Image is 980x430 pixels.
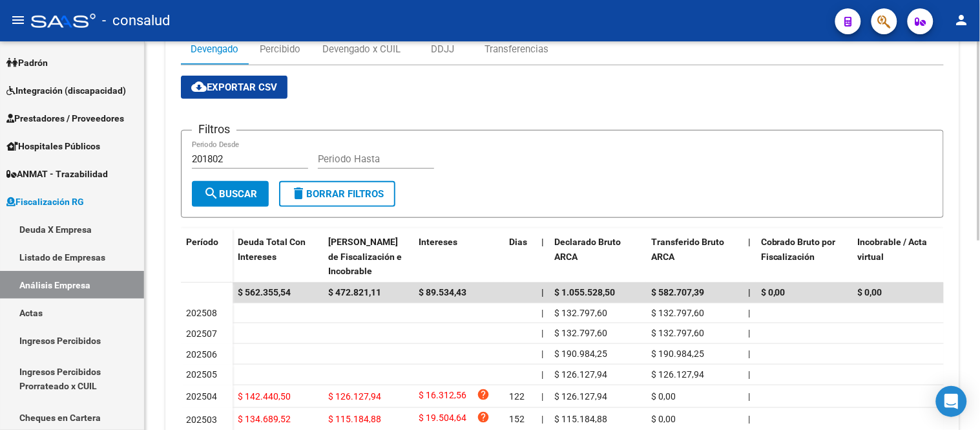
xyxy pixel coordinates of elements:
span: $ 582.707,39 [651,287,704,297]
span: | [748,287,751,297]
span: | [541,287,544,297]
span: $ 0,00 [858,287,882,297]
datatable-header-cell: Período [181,228,233,283]
span: $ 126.127,94 [554,369,607,380]
span: $ 132.797,60 [651,328,704,338]
div: Devengado [191,42,238,56]
button: Buscar [192,181,269,207]
span: | [748,237,751,247]
span: $ 0,00 [651,414,676,424]
datatable-header-cell: Deuda Bruta Neto de Fiscalización e Incobrable [323,228,413,285]
span: Hospitales Públicos [6,139,100,153]
span: Período [186,237,218,247]
datatable-header-cell: Dias [504,228,536,285]
span: $ 0,00 [651,391,676,402]
i: help [477,411,490,424]
span: $ 0,00 [761,287,786,297]
datatable-header-cell: | [743,228,756,285]
span: Integración (discapacidad) [6,83,126,98]
datatable-header-cell: Cobrado Bruto por Fiscalización [756,228,853,285]
span: Exportar CSV [191,81,277,93]
span: Dias [509,237,527,247]
mat-icon: delete [291,186,306,201]
span: | [541,328,543,338]
span: 122 [509,391,525,402]
span: [PERSON_NAME] de Fiscalización e Incobrable [328,237,402,277]
button: Borrar Filtros [279,181,395,207]
span: $ 126.127,94 [651,369,704,380]
span: $ 134.689,52 [238,414,291,424]
span: Cobrado Bruto por Fiscalización [761,237,836,262]
span: $ 115.184,88 [328,414,381,424]
span: Buscar [203,188,257,200]
span: Padrón [6,56,48,70]
div: Transferencias [485,42,548,56]
span: 202508 [186,308,217,318]
span: $ 132.797,60 [651,308,704,318]
span: | [748,414,750,424]
datatable-header-cell: Intereses [413,228,504,285]
span: 202505 [186,369,217,380]
span: Prestadores / Proveedores [6,111,124,125]
span: ANMAT - Trazabilidad [6,167,108,181]
div: DDJJ [431,42,454,56]
datatable-header-cell: Transferido Bruto ARCA [646,228,743,285]
span: $ 126.127,94 [328,391,381,402]
div: Open Intercom Messenger [936,386,967,417]
span: | [748,349,750,359]
span: | [748,308,750,318]
span: $ 1.055.528,50 [554,287,615,297]
datatable-header-cell: Deuda Total Con Intereses [233,228,323,285]
datatable-header-cell: Declarado Bruto ARCA [549,228,646,285]
span: | [541,349,543,359]
datatable-header-cell: Incobrable / Acta virtual [853,228,950,285]
span: | [748,328,750,338]
span: $ 562.355,54 [238,287,291,297]
span: | [541,391,543,402]
i: help [477,388,490,401]
span: $ 19.504,64 [419,411,466,428]
span: | [541,237,544,247]
span: - consalud [102,6,170,35]
span: 202506 [186,349,217,360]
span: $ 132.797,60 [554,328,607,338]
span: $ 115.184,88 [554,414,607,424]
div: Devengado x CUIL [322,42,401,56]
span: 202504 [186,391,217,402]
h3: Filtros [192,120,236,138]
span: Fiscalización RG [6,195,84,209]
span: | [748,391,750,402]
span: Transferido Bruto ARCA [651,237,724,262]
button: Exportar CSV [181,76,287,99]
span: Declarado Bruto ARCA [554,237,621,262]
datatable-header-cell: | [536,228,549,285]
span: 152 [509,414,525,424]
span: $ 132.797,60 [554,308,607,318]
span: Deuda Total Con Intereses [238,237,306,262]
span: | [541,308,543,318]
span: Borrar Filtros [291,188,384,200]
mat-icon: menu [10,12,26,28]
span: $ 190.984,25 [554,349,607,359]
span: $ 472.821,11 [328,287,381,297]
span: $ 142.440,50 [238,391,291,402]
span: | [541,414,543,424]
span: $ 126.127,94 [554,391,607,402]
span: $ 190.984,25 [651,349,704,359]
span: $ 16.312,56 [419,388,466,405]
div: Percibido [260,42,301,56]
span: Intereses [419,237,457,247]
span: $ 89.534,43 [419,287,466,297]
mat-icon: cloud_download [191,79,207,94]
span: | [541,369,543,380]
mat-icon: person [954,12,970,28]
span: 202503 [186,414,217,425]
span: | [748,369,750,380]
span: 202507 [186,328,217,339]
mat-icon: search [203,186,219,201]
span: Incobrable / Acta virtual [858,237,928,262]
